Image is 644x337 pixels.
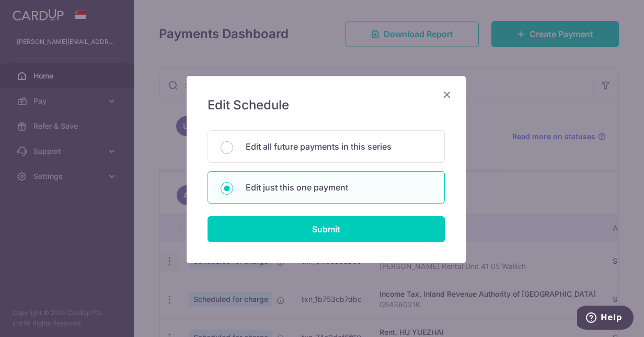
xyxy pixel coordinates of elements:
iframe: Opens a widget where you can find more information [577,306,634,332]
input: Submit [208,216,445,242]
p: Edit just this one payment [246,181,432,194]
h5: Edit Schedule [208,97,445,114]
button: Close [441,88,453,101]
p: Edit all future payments in this series [246,140,432,153]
